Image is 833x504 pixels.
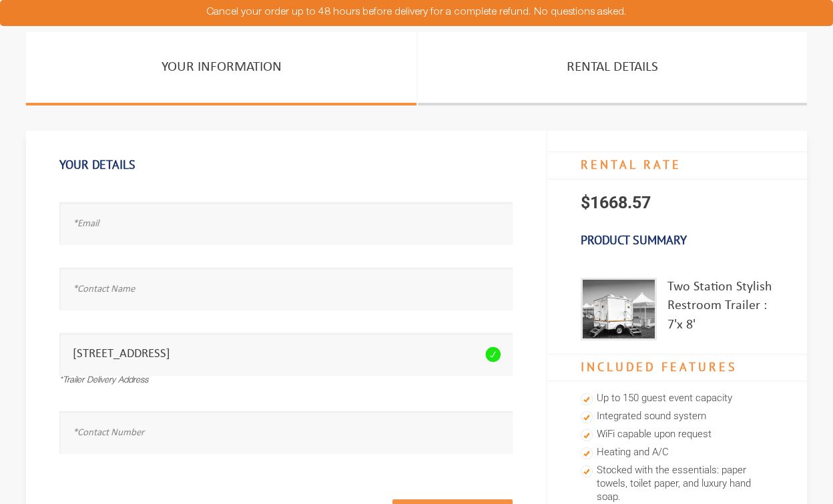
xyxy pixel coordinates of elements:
h1: Your Details [59,151,513,179]
input: *Email [59,202,513,244]
div: Two Station Stylish Restroom Trailer : 7'x 8' [667,278,774,340]
li: WiFi capable upon request [581,426,774,444]
li: Integrated sound system [581,408,774,426]
h3: Product Summary [547,226,807,254]
li: Up to 150 guest event capacity [581,390,774,408]
a: Rental Details [418,32,807,105]
h4: RENTAL RATE [547,152,807,180]
input: *Contact Name [59,268,513,310]
p: $1668.57 [547,180,807,226]
div: *Trailer Delivery Address [59,375,513,388]
li: Heating and A/C [581,444,774,462]
a: Your Information [26,32,416,105]
input: *Contact Number [59,411,513,453]
input: *Trailer Delivery Address [59,333,513,375]
h4: Included Features [547,354,807,382]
